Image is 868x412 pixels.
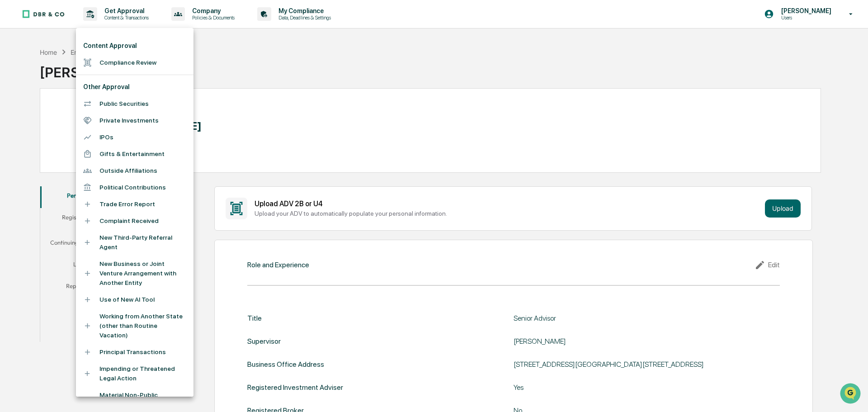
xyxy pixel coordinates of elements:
li: Principal Transactions [76,344,193,360]
span: Pylon [90,153,109,160]
li: Impending or Threatened Legal Action [76,360,193,387]
button: Start new chat [154,72,165,83]
div: Start new chat [31,69,148,78]
li: IPOs [76,129,193,146]
li: Private Investments [76,112,193,129]
div: 🗄️ [66,115,73,122]
a: 🗄️Attestations [62,110,116,127]
li: Trade Error Report [76,196,193,213]
div: We're available if you need us! [31,78,114,85]
a: 🔎Data Lookup [5,128,61,144]
div: 🔎 [9,132,16,139]
li: Public Securities [76,95,193,112]
li: Complaint Received [76,213,193,229]
li: Working from Another State (other than Routine Vacation) [76,308,193,344]
li: Outside Affiliations [76,162,193,179]
li: Political Contributions [76,179,193,196]
img: 1746055101610-c473b297-6a78-478c-a979-82029cc54cd1 [9,69,25,85]
li: Compliance Review [76,54,193,71]
li: New Business or Joint Venture Arrangement with Another Entity [76,256,193,291]
p: How can we help? [9,19,165,33]
span: Attestations [75,114,112,123]
span: Preclearance [18,114,58,123]
iframe: Open customer support [839,382,863,407]
li: Other Approval [76,79,193,95]
a: 🖐️Preclearance [5,110,62,127]
li: Content Approval [76,38,193,54]
span: Data Lookup [18,131,57,140]
div: 🖐️ [9,115,16,122]
li: Gifts & Entertainment [76,146,193,162]
li: New Third-Party Referral Agent [76,229,193,256]
li: Use of New AI Tool [76,291,193,308]
a: Powered byPylon [64,153,109,160]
